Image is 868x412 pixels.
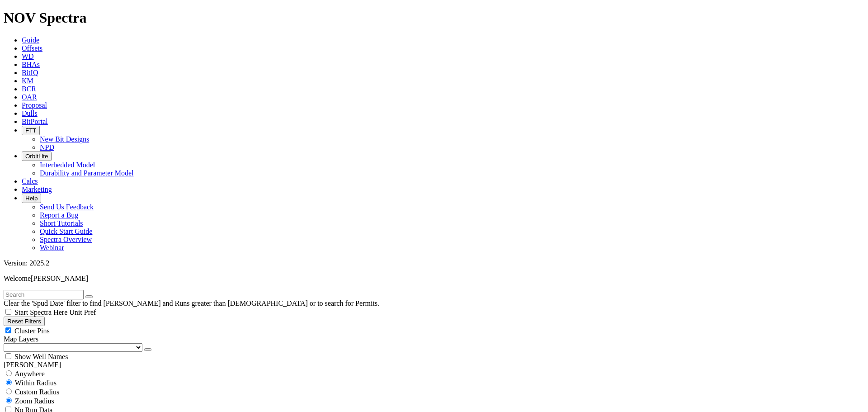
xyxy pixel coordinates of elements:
[4,299,379,307] span: Clear the 'Spud Date' filter to find [PERSON_NAME] and Runs greater than [DEMOGRAPHIC_DATA] or to...
[5,309,11,315] input: Start Spectra Here
[25,127,36,134] span: FTT
[40,219,83,227] a: Short Tutorials
[4,317,45,326] button: Reset Filters
[22,77,33,85] a: KM
[22,61,40,68] a: BHAs
[22,152,52,161] button: OrbitLite
[14,327,50,335] span: Cluster Pins
[22,36,39,44] a: Guide
[22,118,48,125] a: BitPortal
[40,244,64,251] a: Webinar
[14,308,67,316] span: Start Spectra Here
[4,290,84,299] input: Search
[25,153,48,160] span: OrbitLite
[40,161,95,169] a: Interbedded Model
[22,194,41,203] button: Help
[4,259,864,267] div: Version: 2025.2
[40,203,94,211] a: Send Us Feedback
[31,275,88,282] span: [PERSON_NAME]
[40,169,134,177] a: Durability and Parameter Model
[69,308,96,316] span: Unit Pref
[40,211,78,219] a: Report a Bug
[22,52,34,60] a: WD
[4,335,38,343] span: Map Layers
[22,109,38,117] a: Dulls
[14,370,45,378] span: Anywhere
[40,143,54,151] a: NPD
[22,126,40,135] button: FTT
[40,227,92,235] a: Quick Start Guide
[4,9,864,26] h1: NOV Spectra
[22,177,38,185] a: Calcs
[22,101,47,109] a: Proposal
[4,361,864,369] div: [PERSON_NAME]
[15,379,57,387] span: Within Radius
[22,44,42,52] a: Offsets
[22,85,36,93] a: BCR
[25,195,38,202] span: Help
[22,69,38,76] a: BitIQ
[14,353,68,360] span: Show Well Names
[15,397,54,405] span: Zoom Radius
[40,135,89,143] a: New Bit Designs
[22,93,37,101] a: OAR
[22,185,52,193] a: Marketing
[15,388,59,396] span: Custom Radius
[40,236,92,243] a: Spectra Overview
[4,275,864,283] p: Welcome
